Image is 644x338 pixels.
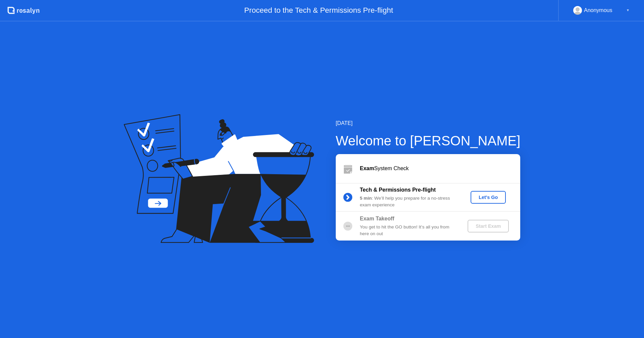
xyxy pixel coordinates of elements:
button: Start Exam [468,220,509,232]
div: Welcome to [PERSON_NAME] [336,131,521,151]
div: Anonymous [584,6,612,15]
b: Exam Takeoff [360,216,394,221]
b: Tech & Permissions Pre-flight [360,187,436,193]
div: You get to hit the GO button! It’s all you from here on out [360,224,457,238]
div: ▼ [626,6,630,15]
button: Let's Go [471,191,506,204]
div: [DATE] [336,119,521,127]
div: Start Exam [470,223,506,229]
div: System Check [360,164,520,173]
b: 5 min [360,196,372,201]
b: Exam [360,165,374,171]
div: Let's Go [473,195,503,200]
div: : We’ll help you prepare for a no-stress exam experience [360,195,457,209]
